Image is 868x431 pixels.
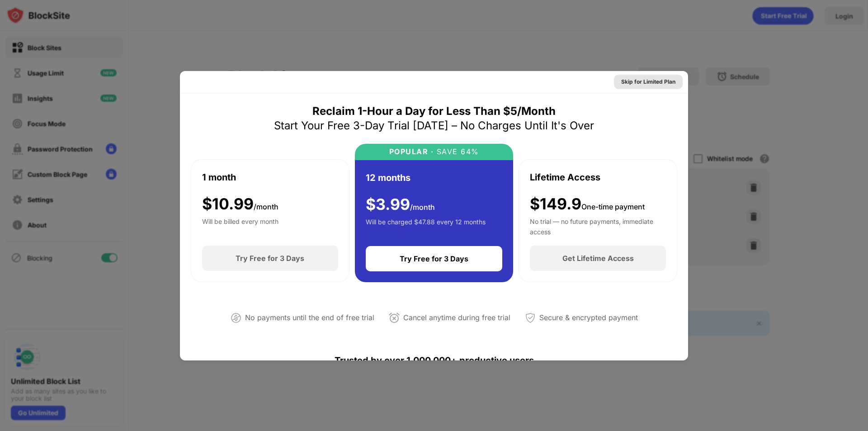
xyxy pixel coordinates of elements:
img: not-paying [231,313,241,323]
div: Lifetime Access [530,171,600,184]
span: /month [254,202,278,211]
div: POPULAR · [389,147,434,156]
div: Start Your Free 3-Day Trial [DATE] – No Charges Until It's Over [274,118,594,133]
div: Reclaim 1-Hour a Day for Less Than $5/Month [312,104,556,118]
div: No payments until the end of free trial [245,311,374,324]
div: SAVE 64% [434,147,479,156]
span: One-time payment [581,202,645,211]
div: Trusted by over 1,000,000+ productive users [191,339,677,382]
div: Will be billed every month [202,217,278,235]
div: $ 10.99 [202,195,278,213]
div: Skip for Limited Plan [621,77,675,86]
div: $149.9 [530,195,645,213]
div: No trial — no future payments, immediate access [530,217,666,235]
img: secured-payment [525,313,536,323]
div: 12 months [366,171,410,185]
div: Secure & encrypted payment [539,311,638,324]
div: Try Free for 3 Days [400,254,468,263]
div: Get Lifetime Access [562,254,634,263]
span: /month [410,203,435,212]
div: Cancel anytime during free trial [403,311,510,324]
img: cancel-anytime [389,313,400,323]
div: Try Free for 3 Days [236,254,304,263]
div: 1 month [202,171,236,184]
div: Will be charged $47.88 every 12 months [366,217,486,235]
div: $ 3.99 [366,195,435,214]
